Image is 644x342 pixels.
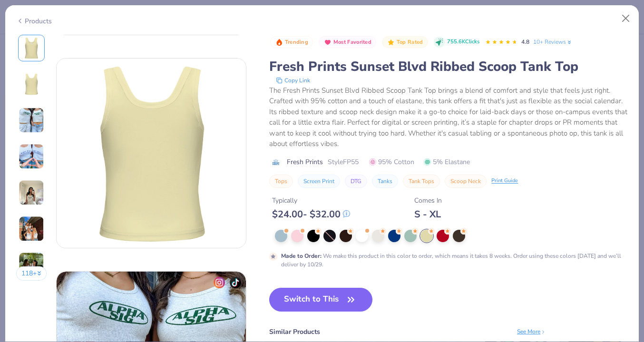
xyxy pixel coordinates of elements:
img: Back [20,73,43,96]
div: S - XL [414,208,442,220]
img: Trending sort [275,39,283,46]
strong: Made to Order : [281,252,322,260]
div: Comes In [414,195,442,205]
button: Tanks [372,175,398,188]
button: Tops [269,175,293,188]
button: copy to clipboard [273,76,313,85]
span: 95% Cotton [369,157,414,167]
button: Badge Button [319,36,376,49]
button: Screen Print [298,175,340,188]
img: insta-icon.png [214,277,225,288]
button: DTG [345,175,367,188]
div: 4.8 Stars [485,35,517,50]
button: Close [617,10,635,28]
button: Badge Button [270,36,313,49]
img: User generated content [19,252,44,278]
a: 10+ Reviews [533,38,573,46]
img: tiktok-icon.png [230,277,241,288]
span: 755.6K Clicks [447,38,479,46]
div: $ 24.00 - $ 32.00 [272,208,350,220]
div: Fresh Prints Sunset Blvd Ribbed Scoop Tank Top [269,58,628,76]
div: See More [517,327,546,336]
span: Style FP55 [328,157,359,167]
button: Badge Button [382,36,428,49]
img: Back [57,59,246,248]
span: 5% Elastane [424,157,470,167]
span: Most Favorited [333,39,371,45]
div: We make this product in this color to order, which means it takes 8 weeks. Order using these colo... [281,252,628,269]
img: brand logo [269,158,282,166]
div: The Fresh Prints Sunset Blvd Ribbed Scoop Tank Top brings a blend of comfort and style that feels... [269,85,628,149]
img: Top Rated sort [387,39,395,46]
img: Front [20,37,43,59]
img: User generated content [19,107,44,133]
button: Scoop Neck [445,175,487,188]
img: User generated content [19,216,44,242]
span: 4.8 [521,38,529,46]
img: User generated content [19,144,44,169]
div: Typically [272,195,350,205]
button: Switch to This [269,288,372,312]
span: Top Rated [397,39,423,45]
button: Tank Tops [403,175,440,188]
span: Trending [285,39,308,45]
div: Similar Products [269,327,320,337]
span: Fresh Prints [287,157,323,167]
img: Most Favorited sort [324,39,332,46]
div: Products [16,16,52,26]
img: User generated content [19,180,44,205]
div: Print Guide [491,177,518,185]
button: 118+ [16,266,47,281]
